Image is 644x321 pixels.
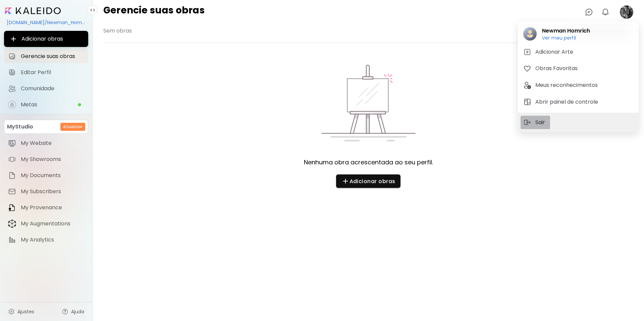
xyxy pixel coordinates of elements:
[523,81,531,89] img: tab
[523,64,531,72] img: tab
[521,95,636,109] button: tabAbrir painel de controle
[523,98,531,106] img: tab
[535,81,600,89] h5: Meus reconhecimentos
[521,45,636,59] button: tabAdicionar Arte
[521,116,550,129] button: sign-outSair
[523,48,531,56] img: tab
[535,64,580,72] h5: Obras Favoritas
[542,35,590,41] h6: Ver meu perfil
[535,48,575,56] h5: Adicionar Arte
[542,27,590,35] h2: Newman Homrich
[535,118,547,126] p: Sair
[523,118,531,126] img: sign-out
[521,62,636,75] button: tabObras Favoritas
[521,78,636,92] button: tabMeus reconhecimentos
[535,98,600,106] h5: Abrir painel de controle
